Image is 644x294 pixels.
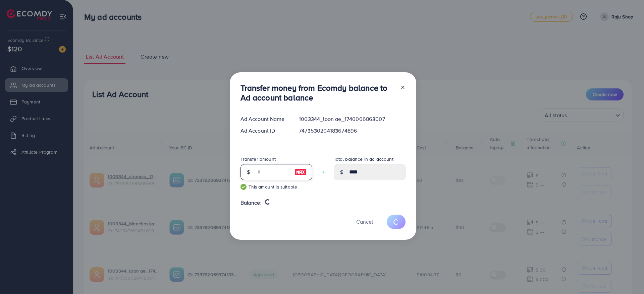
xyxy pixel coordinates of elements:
[294,168,307,176] img: image
[240,199,262,207] span: Balance:
[240,83,395,102] h3: Transfer money from Ecomdy balance to Ad account balance
[240,184,247,190] img: guide
[356,218,373,225] span: Cancel
[615,264,639,289] iframe: Chat
[293,115,411,123] div: 1003344_loon ae_1740066863007
[348,215,381,229] button: Cancel
[235,115,294,123] div: Ad Account Name
[334,156,393,162] label: Total balance in ad account
[240,183,312,190] small: This amount is suitable
[240,156,276,162] label: Transfer amount
[235,127,294,135] div: Ad Account ID
[293,127,411,135] div: 7473530204183674896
